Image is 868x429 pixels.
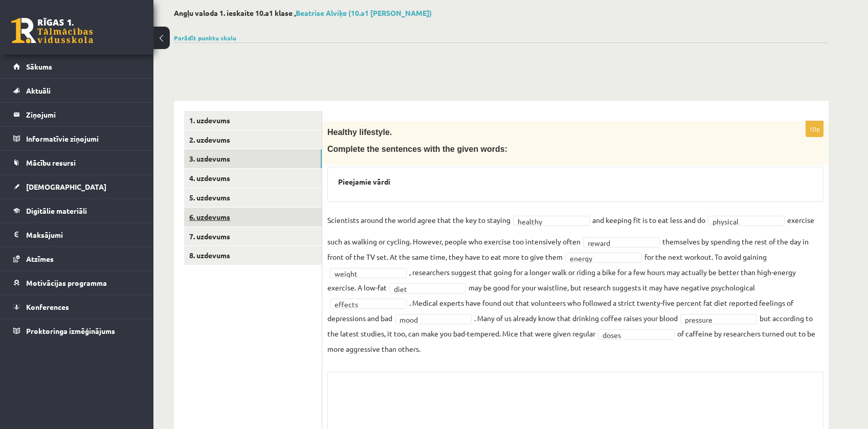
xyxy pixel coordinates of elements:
span: pressure [685,314,743,325]
legend: Ziņojumi [26,103,141,126]
a: Konferences [13,295,141,319]
a: 2. uzdevums [184,130,322,149]
a: doses [598,329,675,340]
span: Complete the sentences with the given words: [327,145,507,153]
a: Sākums [13,55,141,78]
a: Proktoringa izmēģinājums [13,319,141,343]
a: 8. uzdevums [184,246,322,265]
legend: Maksājumi [26,223,141,246]
a: [DEMOGRAPHIC_DATA] [13,175,141,198]
span: weight [335,268,393,279]
span: Atzīmes [26,254,54,263]
span: Motivācijas programma [26,278,107,287]
a: physical [708,216,785,226]
a: 6. uzdevums [184,208,322,227]
a: Digitālie materiāli [13,199,141,222]
span: Proktoringa izmēģinājums [26,326,115,335]
span: [DEMOGRAPHIC_DATA] [26,182,106,191]
a: 5. uzdevums [184,188,322,207]
a: Parādīt punktu skalu [174,34,236,42]
span: physical [713,216,771,227]
p: 10p [806,121,824,137]
a: Ziņojumi [13,103,141,126]
h2: Angļu valoda 1. ieskaite 10.a1 klase , [174,9,829,17]
a: Aktuāli [13,79,141,102]
span: doses [603,330,661,340]
a: reward [583,237,660,247]
a: Motivācijas programma [13,271,141,295]
a: 1. uzdevums [184,111,322,130]
a: energy [565,253,642,263]
a: 7. uzdevums [184,227,322,246]
a: Maksājumi [13,223,141,246]
p: Scientists around the world agree that the key to staying [327,212,510,228]
fieldset: and keeping fit is to eat less and do exercise such as walking or cycling. However, people who ex... [327,212,824,356]
a: Mācību resursi [13,151,141,174]
span: mood [399,314,458,325]
a: Beatrise Alviķe (10.a1 [PERSON_NAME]) [296,8,432,17]
a: healthy [513,216,590,226]
h3: Pieejamie vārdi [338,177,813,186]
span: diet [394,284,452,294]
span: Konferences [26,302,69,311]
span: Healthy lifestyle. [327,128,392,137]
a: pressure [680,314,757,324]
a: weight [330,268,407,278]
span: reward [588,238,646,248]
legend: Informatīvie ziņojumi [26,127,141,150]
span: Mācību resursi [26,158,76,167]
span: energy [570,253,628,263]
span: Digitālie materiāli [26,206,87,215]
a: diet [389,283,466,293]
a: Rīgas 1. Tālmācības vidusskola [11,18,93,43]
a: Atzīmes [13,247,141,270]
span: Sākums [26,62,52,71]
a: 3. uzdevums [184,149,322,168]
a: effects [330,299,407,309]
a: mood [395,314,472,324]
span: Aktuāli [26,86,51,95]
span: healthy [518,216,576,227]
span: effects [335,299,393,309]
a: 4. uzdevums [184,169,322,188]
a: Informatīvie ziņojumi [13,127,141,150]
